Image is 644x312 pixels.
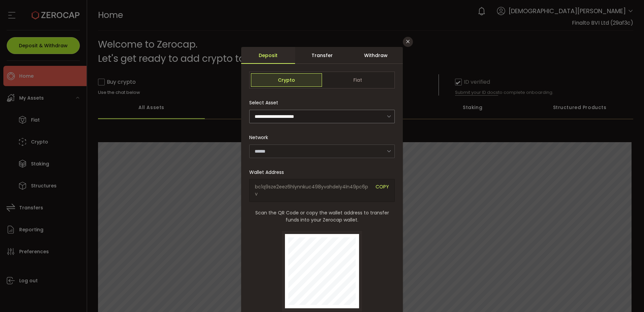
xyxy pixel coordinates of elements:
[322,73,393,87] span: Fiat
[255,183,371,198] span: bc1q9sze2eez6hlynnkuc498yvahdely4ln49pc6pv
[403,37,413,47] button: Close
[249,169,288,176] label: Wallet Address
[249,99,282,106] label: Select Asset
[295,47,349,64] div: Transfer
[376,183,389,198] span: COPY
[251,73,322,87] span: Crypto
[249,209,395,224] span: Scan the QR Code or copy the wallet address to transfer funds into your Zerocap wallet.
[610,280,644,312] iframe: Chat Widget
[249,134,272,141] label: Network
[241,47,295,64] div: Deposit
[349,47,403,64] div: Withdraw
